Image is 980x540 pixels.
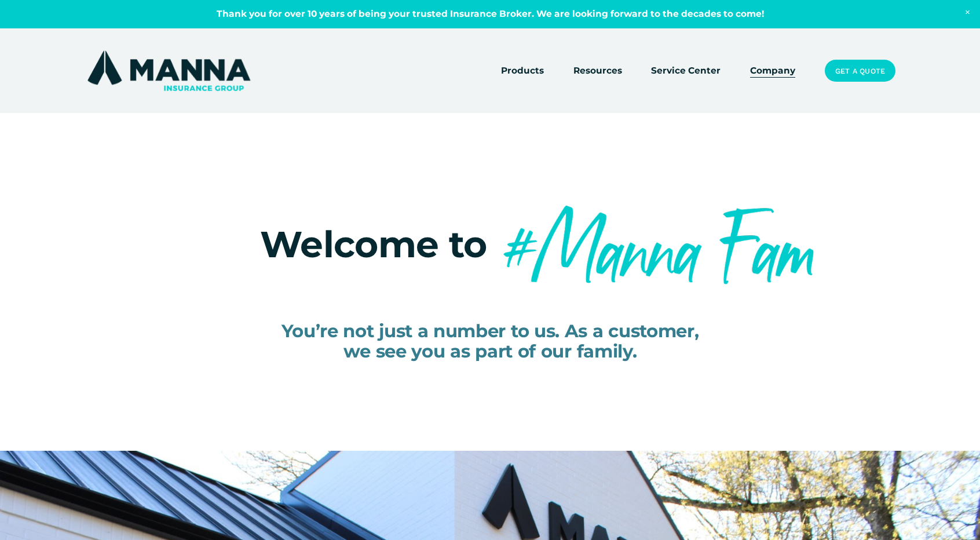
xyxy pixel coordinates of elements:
[750,63,795,79] a: Company
[501,63,544,79] a: folder dropdown
[573,63,622,79] a: folder dropdown
[825,60,895,82] a: Get a Quote
[85,48,253,93] img: Manna Insurance Group
[573,64,622,78] span: Resources
[651,63,721,79] a: Service Center
[260,222,487,267] span: Welcome to
[281,320,699,362] span: You’re not just a number to us. As a customer, we see you as part of our family.
[501,64,544,78] span: Products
